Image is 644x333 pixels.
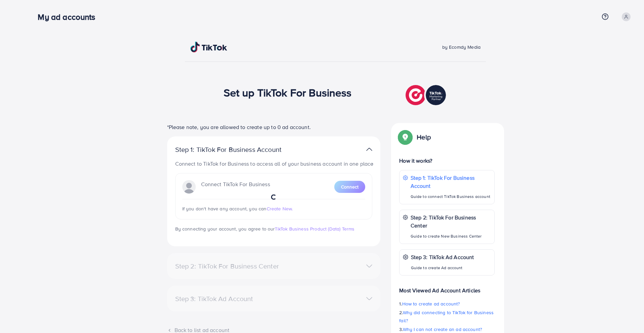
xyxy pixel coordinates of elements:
[38,12,101,22] h3: My ad accounts
[399,309,494,324] span: Why did connecting to TikTok for Business fail?
[406,83,448,107] img: TikTok partner
[402,300,460,307] span: How to create ad account?
[399,157,495,165] p: How it works?
[399,300,495,308] p: 1.
[190,42,227,52] img: TikTok
[417,133,431,141] p: Help
[411,174,491,190] p: Step 1: TikTok For Business Account
[411,253,474,261] p: Step 3: TikTok Ad Account
[411,213,491,230] p: Step 2: TikTok For Business Center
[411,193,491,201] p: Guide to connect TikTok Business account
[399,308,495,325] p: 2.
[167,123,380,131] p: *Please note, you are allowed to create up to 0 ad account.
[224,86,352,99] h1: Set up TikTok For Business
[399,131,411,143] img: Popup guide
[403,326,482,333] span: Why I can not create an ad account?
[399,281,495,294] p: Most Viewed Ad Account Articles
[442,44,481,50] span: by Ecomdy Media
[411,264,474,272] p: Guide to create Ad account
[175,145,303,154] p: Step 1: TikTok For Business Account
[366,144,372,154] img: TikTok partner
[411,232,491,240] p: Guide to create New Business Center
